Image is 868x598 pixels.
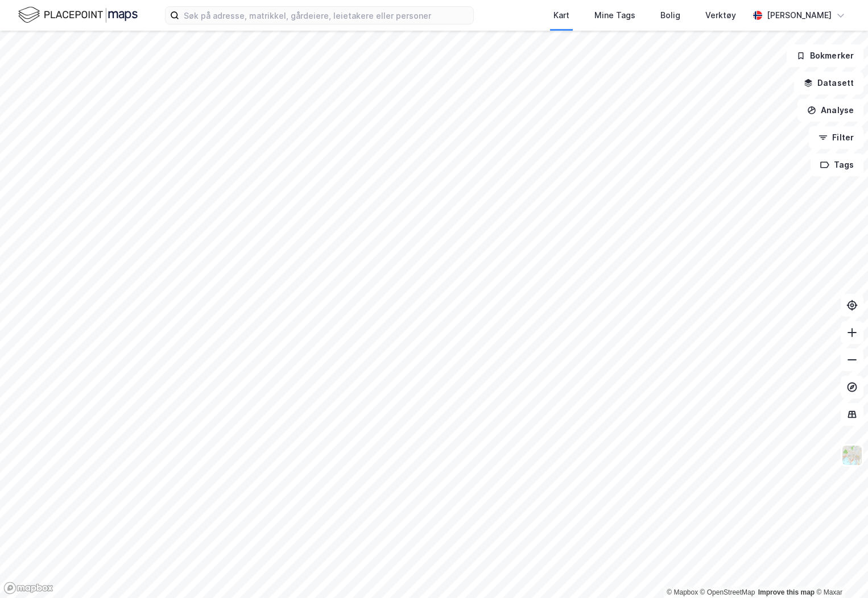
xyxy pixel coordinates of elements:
div: Mine Tags [594,9,635,22]
div: [PERSON_NAME] [767,9,832,22]
div: Kart [553,9,569,22]
div: Kontrollprogram for chat [811,543,868,598]
div: Verktøy [705,9,736,22]
iframe: Chat Widget [811,543,868,598]
input: Søk på adresse, matrikkel, gårdeiere, leietakere eller personer [179,7,473,24]
div: Bolig [660,9,680,22]
img: logo.f888ab2527a4732fd821a326f86c7f29.svg [18,5,138,25]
